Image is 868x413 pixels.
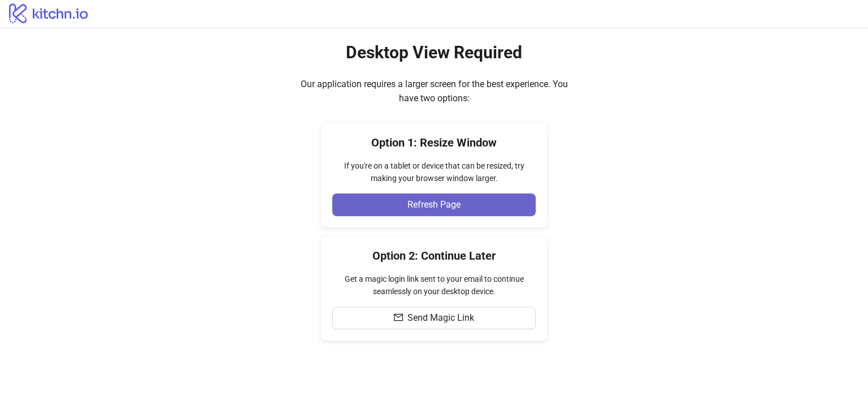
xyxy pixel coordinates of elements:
button: Refresh Page [332,193,536,216]
div: If you're on a tablet or device that can be resized, try making your browser window larger. [332,160,536,184]
span: mail [394,313,403,322]
div: Our application requires a larger screen for the best experience. You have two options: [293,77,575,105]
div: Get a magic login link sent to your email to continue seamlessly on your desktop device. [332,273,536,298]
h4: Option 1: Resize Window [332,135,536,150]
span: Refresh Page [407,200,461,210]
span: Send Magic Link [407,313,474,323]
h4: Option 2: Continue Later [332,248,536,264]
button: Send Magic Link [332,307,536,329]
h2: Desktop View Required [346,42,522,63]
